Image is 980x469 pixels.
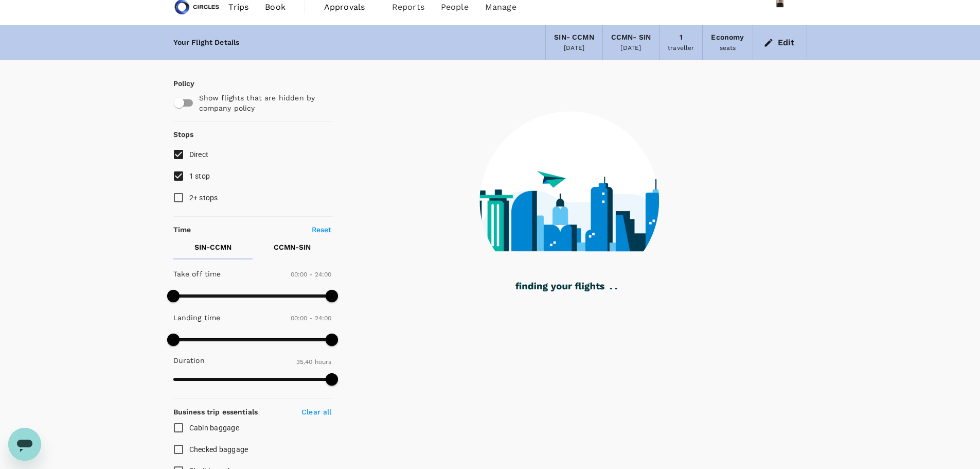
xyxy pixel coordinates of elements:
[173,78,183,89] p: Policy
[761,34,798,51] button: Edit
[301,407,331,417] p: Clear all
[199,93,325,113] p: Show flights that are hidden by company policy
[324,1,376,13] span: Approvals
[668,43,694,54] div: traveller
[189,150,209,159] span: Direct
[720,43,736,54] div: seats
[265,1,286,13] span: Book
[274,242,311,252] p: CCMN - SIN
[296,358,332,366] span: 35.40 hours
[680,32,683,43] div: 1
[620,43,641,54] div: [DATE]
[189,172,210,180] span: 1 stop
[194,242,231,252] p: SIN - CCMN
[711,32,744,43] div: Economy
[610,288,612,289] g: .
[228,1,248,13] span: Trips
[611,32,651,43] div: CCMN - SIN
[173,312,221,323] p: Landing time
[554,32,594,43] div: SIN - CCMN
[564,43,584,54] div: [DATE]
[173,130,194,138] strong: Stops
[291,271,332,278] span: 00:00 - 24:00
[615,288,617,289] g: .
[173,408,258,416] strong: Business trip essentials
[189,194,218,202] span: 2+ stops
[485,1,516,13] span: Manage
[189,445,248,454] span: Checked baggage
[312,224,332,235] p: Reset
[515,283,604,292] g: finding your flights
[8,428,41,461] iframe: Button to launch messaging window
[392,1,424,13] span: Reports
[441,1,469,13] span: People
[173,355,205,366] p: Duration
[291,315,332,322] span: 00:00 - 24:00
[173,37,240,48] div: Your Flight Details
[173,269,221,279] p: Take off time
[189,424,239,432] span: Cabin baggage
[173,224,191,235] p: Time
